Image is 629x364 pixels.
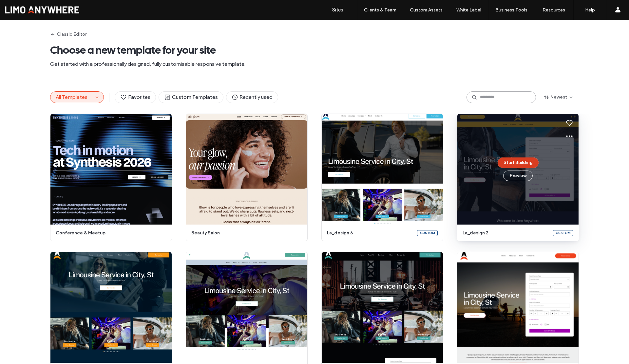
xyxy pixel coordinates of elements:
span: Recently used [232,94,273,101]
div: Custom [417,230,438,236]
button: Custom Templates [159,91,223,103]
span: Favorites [120,94,150,101]
span: conference & meetup [56,230,162,236]
button: Preview [503,171,533,181]
span: la_design 6 [327,230,413,236]
span: Get started with a professionally designed, fully customisable responsive template. [50,61,579,68]
label: White Label [456,7,481,13]
button: All Templates [50,92,93,103]
label: Custom Assets [410,7,443,13]
button: Favorites [115,91,156,103]
span: All Templates [56,94,87,100]
span: Help [15,5,29,10]
label: Resources [543,7,565,13]
label: Business Tools [495,7,527,13]
span: la_design 2 [463,230,549,236]
label: Clients & Team [364,7,396,13]
button: Classic Editor [50,29,86,40]
button: Start Building [498,157,539,168]
label: Help [585,7,595,13]
label: Sites [332,7,343,13]
span: Custom Templates [164,94,218,101]
button: Newest [539,92,579,102]
span: beauty salon [191,230,298,236]
button: Recently used [226,91,278,103]
div: Custom [553,230,573,236]
span: Choose a new template for your site [50,44,579,57]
